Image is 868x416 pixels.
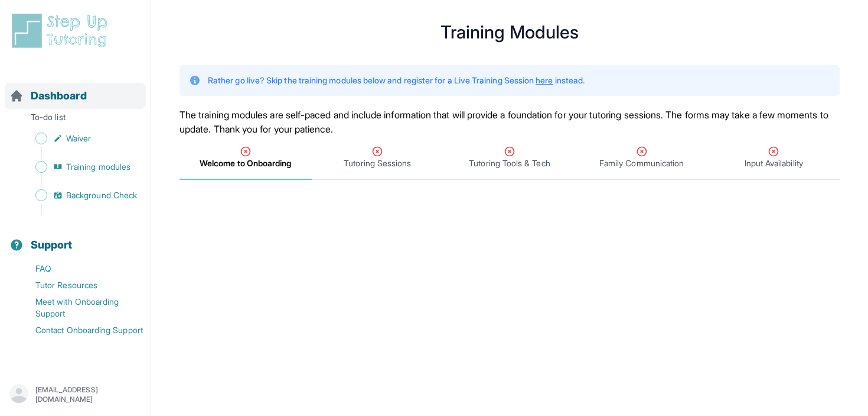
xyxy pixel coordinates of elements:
span: Background Check [66,189,137,201]
p: Rather go live? Skip the training modules below and register for a Live Training Session instead. [208,75,585,86]
a: FAQ [9,260,151,277]
button: Support [5,218,146,258]
a: Contact Onboarding Support [9,322,151,338]
a: Waiver [9,130,151,147]
a: Dashboard [9,88,87,104]
h1: Training Modules [180,25,840,39]
span: Dashboard [31,88,87,104]
img: logo [9,12,115,50]
span: Waiver [66,133,91,144]
span: Tutoring Tools & Tech [469,157,550,169]
span: Input Availability [745,157,803,169]
button: [EMAIL_ADDRESS][DOMAIN_NAME] [9,384,141,405]
a: Background Check [9,187,151,204]
nav: Tabs [180,136,840,180]
span: Training modules [66,161,130,173]
button: Dashboard [5,69,146,109]
a: Training modules [9,159,151,175]
p: [EMAIL_ADDRESS][DOMAIN_NAME] [35,385,141,404]
a: here [536,75,553,85]
span: Support [31,237,73,253]
p: To-do list [5,111,146,128]
p: The training modules are self-paced and include information that will provide a foundation for yo... [180,108,840,136]
span: Family Communication [599,157,684,169]
a: Meet with Onboarding Support [9,294,151,322]
span: Tutoring Sessions [344,157,411,169]
a: Tutor Resources [9,277,151,294]
span: Welcome to Onboarding [200,157,291,169]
